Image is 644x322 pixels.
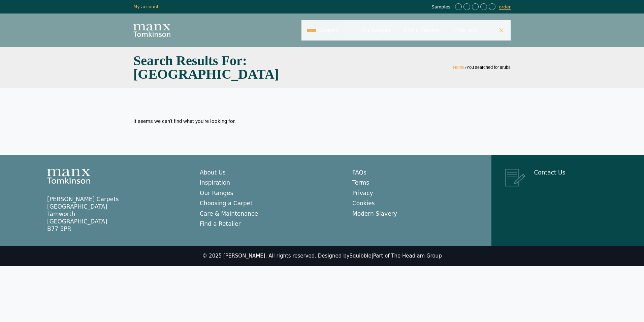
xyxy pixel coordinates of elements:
[534,169,566,176] a: Contact Us
[352,169,366,176] a: FAQs
[133,4,159,9] a: My account
[133,118,317,125] div: It seems we can’t find what you’re looking for.
[352,210,397,217] a: Modern Slavery
[453,65,464,70] a: Home
[202,253,442,260] div: © 2025 [PERSON_NAME]. All rights reserved. Designed by |
[200,220,241,227] a: Find a Retailer
[431,4,453,10] span: Samples:
[133,54,319,81] h1: Search Results for: [GEOGRAPHIC_DATA]
[466,65,511,70] span: You searched for aruba
[133,24,170,37] img: Manx Tomkinson
[499,4,511,10] a: order
[352,200,375,207] a: Cookies
[200,200,253,207] a: Choosing a Carpet
[301,20,511,41] nav: Primary
[373,253,442,259] a: Part of The Headlam Group
[453,65,511,70] span: »
[492,20,511,41] a: Close Search Bar
[200,179,230,186] a: Inspiration
[350,253,372,259] a: Squibble
[47,195,186,233] p: [PERSON_NAME] Carpets [GEOGRAPHIC_DATA] Tamworth [GEOGRAPHIC_DATA] B77 5PR
[352,190,373,196] a: Privacy
[47,169,90,184] img: Manx Tomkinson Logo
[200,190,233,196] a: Our Ranges
[352,179,369,186] a: Terms
[200,169,226,176] a: About Us
[200,210,258,217] a: Care & Maintenance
